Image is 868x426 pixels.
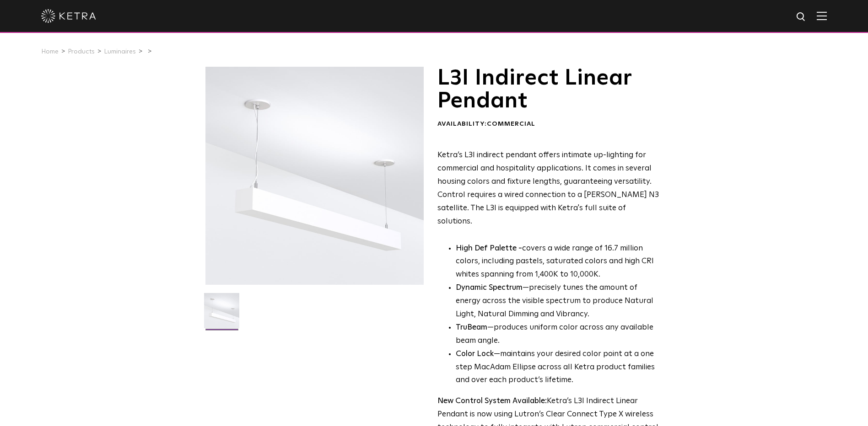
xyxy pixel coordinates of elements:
span: Commercial [487,121,535,127]
img: Hamburger%20Nav.svg [817,11,827,20]
a: Luminaires [104,48,136,55]
strong: Dynamic Spectrum [456,284,523,292]
li: —maintains your desired color point at a one step MacAdam Ellipse across all Ketra product famili... [456,348,660,388]
strong: New Control System Available: [437,397,547,405]
h1: L3I Indirect Linear Pendant [437,67,660,113]
p: covers a wide range of 16.7 million colors, including pastels, saturated colors and high CRI whit... [456,242,660,282]
img: ketra-logo-2019-white [41,9,96,23]
img: L3I-Linear-2021-Web-Square [204,293,239,335]
li: —precisely tunes the amount of energy across the visible spectrum to produce Natural Light, Natur... [456,282,660,321]
a: Home [41,48,59,55]
img: search icon [796,11,807,23]
a: Products [68,48,95,55]
strong: High Def Palette - [456,245,522,252]
p: Ketra’s L3I indirect pendant offers intimate up-lighting for commercial and hospitality applicati... [437,149,660,228]
strong: Color Lock [456,350,494,358]
li: —produces uniform color across any available beam angle. [456,321,660,348]
strong: TruBeam [456,324,487,331]
div: Availability: [437,120,660,129]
